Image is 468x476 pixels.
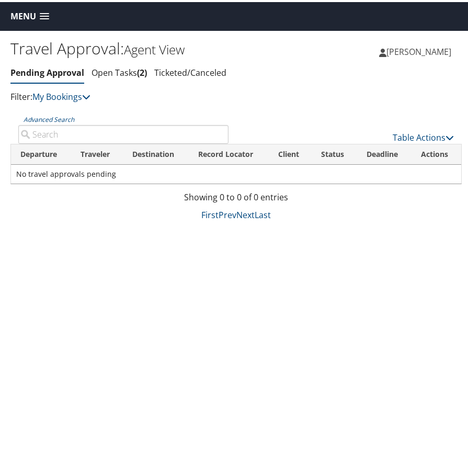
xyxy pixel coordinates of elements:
th: Destination: activate to sort column ascending [123,142,189,163]
th: Client: activate to sort column descending [269,142,312,163]
a: Ticketed/Canceled [154,65,226,76]
th: Status: activate to sort column ascending [312,142,357,163]
a: Table Actions [393,130,454,141]
input: Advanced Search [18,123,229,142]
a: My Bookings [32,89,90,100]
a: Menu [5,6,54,23]
a: Next [236,207,255,219]
a: Pending Approval [10,65,84,76]
a: [PERSON_NAME] [379,34,462,65]
small: Agent View [124,39,185,56]
h1: Travel Approval: [10,36,236,58]
a: Prev [219,207,236,219]
span: [PERSON_NAME] [386,44,451,55]
td: No travel approvals pending [11,163,461,182]
p: Filter: [10,88,236,102]
span: 2 [137,65,147,76]
span: Menu [10,9,36,19]
a: Advanced Search [24,113,74,122]
a: Open Tasks2 [92,65,147,76]
th: Deadline: activate to sort column ascending [357,142,412,163]
th: Traveler: activate to sort column ascending [71,142,123,163]
div: Showing 0 to 0 of 0 entries [18,189,454,207]
a: Last [255,207,271,219]
th: Departure: activate to sort column ascending [11,142,71,163]
th: Actions [412,142,461,163]
a: First [201,207,219,219]
th: Record Locator: activate to sort column ascending [189,142,269,163]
